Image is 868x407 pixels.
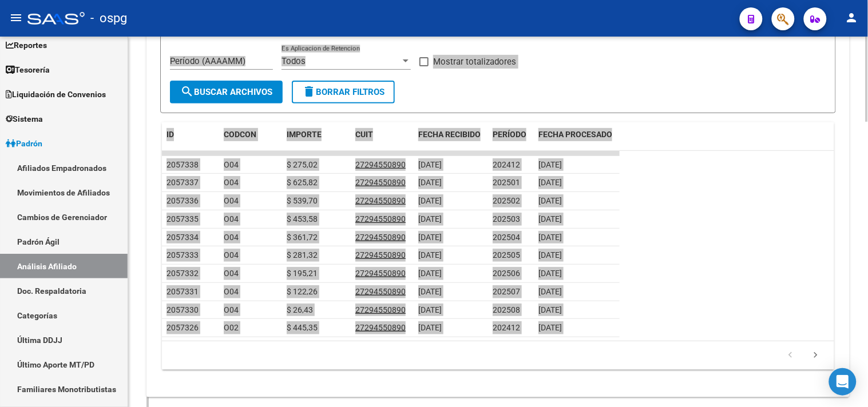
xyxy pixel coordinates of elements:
span: O04 [224,305,239,314]
span: 27294550890 [355,250,406,260]
span: 2057331 [167,287,199,296]
span: 2057330 [167,305,199,314]
span: Padrón [6,137,42,150]
span: 27294550890 [355,196,406,205]
span: 2057334 [167,233,199,242]
span: [DATE] [538,269,562,278]
datatable-header-cell: IMPORTE [282,122,351,160]
a: go to next page [805,349,827,362]
span: 27294550890 [355,214,406,224]
span: 202507 [493,287,520,296]
span: [DATE] [418,160,442,169]
span: Reportes [6,39,47,51]
span: 27294550890 [355,233,406,242]
span: [DATE] [538,323,562,332]
span: [DATE] [418,323,442,332]
span: O04 [224,269,239,278]
datatable-header-cell: FECHA PROCESADO [534,122,620,160]
span: 27294550890 [355,269,406,278]
a: go to previous page [780,349,802,362]
span: $ 195,21 [287,269,318,278]
span: O04 [224,196,239,205]
span: O04 [224,233,239,242]
span: 2057336 [167,196,199,205]
span: 202501 [493,178,520,187]
span: $ 539,70 [287,196,318,205]
span: 202508 [493,305,520,314]
mat-icon: menu [9,11,23,25]
span: [DATE] [418,196,442,205]
button: Borrar Filtros [292,81,395,103]
span: 2057326 [167,323,199,332]
span: [DATE] [538,214,562,224]
span: [DATE] [418,214,442,224]
span: [DATE] [418,287,442,296]
span: 27294550890 [355,178,406,187]
span: 202412 [493,160,520,169]
datatable-header-cell: FECHA RECIBIDO [414,122,488,160]
button: Buscar Archivos [170,81,283,103]
span: $ 445,35 [287,323,318,332]
span: 27294550890 [355,305,406,314]
span: [DATE] [538,233,562,242]
span: Todos [282,56,306,66]
span: FECHA PROCESADO [538,130,612,139]
span: O04 [224,214,239,224]
mat-icon: person [845,11,859,25]
span: O02 [224,323,239,332]
span: O04 [224,250,239,260]
span: 202506 [493,269,520,278]
span: IMPORTE [287,130,322,139]
span: PERÍODO [493,130,526,139]
span: 2057337 [167,178,199,187]
span: 202412 [493,323,520,332]
span: O04 [224,287,239,296]
div: Open Intercom Messenger [829,368,857,396]
span: [DATE] [418,305,442,314]
span: [DATE] [538,160,562,169]
span: [DATE] [418,233,442,242]
span: Borrar Filtros [302,87,385,97]
span: Sistema [6,113,43,125]
span: 2057335 [167,214,199,224]
span: $ 625,82 [287,178,318,187]
span: [DATE] [418,269,442,278]
span: $ 281,32 [287,250,318,260]
span: 27294550890 [355,160,406,169]
span: CUIT [355,130,373,139]
span: [DATE] [538,305,562,314]
span: 202502 [493,196,520,205]
span: [DATE] [538,196,562,205]
span: Buscar Archivos [180,87,272,97]
span: $ 122,26 [287,287,318,296]
span: [DATE] [538,287,562,296]
span: $ 361,72 [287,233,318,242]
span: [DATE] [538,250,562,260]
span: 202505 [493,250,520,260]
span: 2057333 [167,250,199,260]
span: [DATE] [418,178,442,187]
datatable-header-cell: ID [162,122,219,160]
span: Tesorería [6,63,50,76]
span: Mostrar totalizadores [433,55,516,69]
span: Liquidación de Convenios [6,88,106,101]
span: - ospg [90,6,127,31]
datatable-header-cell: PERÍODO [488,122,534,160]
span: 202503 [493,214,520,224]
mat-icon: delete [302,85,316,98]
span: 2057332 [167,269,199,278]
span: 27294550890 [355,323,406,332]
span: [DATE] [418,250,442,260]
mat-icon: search [180,85,194,98]
span: ID [167,130,174,139]
span: 2057338 [167,160,199,169]
datatable-header-cell: CODCON [219,122,259,160]
span: FECHA RECIBIDO [418,130,481,139]
span: CODCON [224,130,256,139]
span: $ 275,02 [287,160,318,169]
span: 27294550890 [355,287,406,296]
span: 202504 [493,233,520,242]
span: $ 453,58 [287,214,318,224]
span: $ 26,43 [287,305,313,314]
datatable-header-cell: CUIT [351,122,414,160]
